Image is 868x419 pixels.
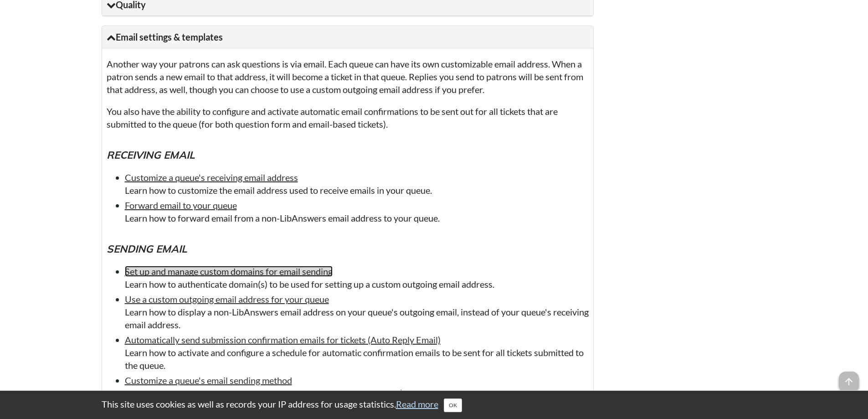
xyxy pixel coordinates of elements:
p: You also have the ability to configure and activate automatic email confirmations to be sent out ... [107,105,589,130]
a: Customize a queue's email sending method [125,375,292,386]
summary: Email settings & templates [102,26,593,48]
h5: Receiving email [107,148,589,162]
li: Learn how to activate and configure a schedule for automatic confirmation emails to be sent for a... [125,333,589,372]
li: Learn how to customize the email address used to receive emails in your queue. [125,171,589,197]
a: Use a custom outgoing email address for your queue [125,294,329,305]
li: Learn how to forward email from a non-LibAnswers email address to your queue. [125,199,589,224]
a: Automatically send submission confirmation emails for tickets (Auto Reply Email) [125,334,441,345]
span: arrow_upward [839,372,859,392]
a: Forward email to your queue [125,200,237,211]
h5: Sending email [107,242,589,256]
li: Learn how to display a non-LibAnswers email address on your queue's outgoing email, instead of yo... [125,293,589,331]
li: Learn how to authenticate domain(s) to be used for setting up a custom outgoing email address. [125,265,589,290]
a: Set up and manage custom domains for email sending [125,266,333,277]
a: arrow_upward [839,372,859,383]
a: Read more [396,398,438,409]
li: Learn how to send email using your institution's email sending method (using Exchange OAuth, Goog... [125,374,589,412]
button: Close [444,398,462,412]
a: Customize a queue's receiving email address [125,172,298,183]
p: Another way your patrons can ask questions is via email. Each queue can have its own customizable... [107,57,589,96]
div: This site uses cookies as well as records your IP address for usage statistics. [92,398,776,412]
